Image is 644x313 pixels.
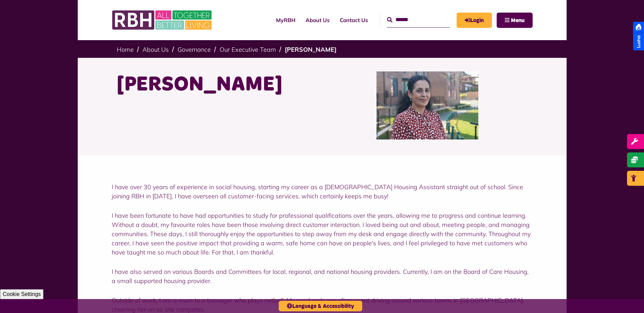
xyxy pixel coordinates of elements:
p: I have also served on various Boards and Committees for local, regional, and national housing pro... [112,267,533,285]
a: MyRBH [271,11,300,29]
p: I have over 30 years of experience in social housing, starting my career as a [DEMOGRAPHIC_DATA] ... [112,182,533,201]
span: Menu [511,18,525,23]
a: Our Executive Team [220,46,276,53]
h1: [PERSON_NAME] [117,71,317,98]
img: RBH [112,7,214,33]
a: Contact Us [335,11,373,29]
button: Navigation [497,13,533,28]
button: Language & Accessibility [279,301,362,311]
a: About Us [300,11,335,29]
a: Governance [178,46,211,53]
img: Nadhia Khan [376,71,478,139]
p: I have been fortunate to have had opportunities to study for professional qualifications over the... [112,211,533,257]
a: Home [117,46,134,53]
a: About Us [143,46,169,53]
a: [PERSON_NAME] [285,46,336,53]
iframe: Netcall Web Assistant for live chat [613,282,644,313]
a: MyRBH [457,13,492,28]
